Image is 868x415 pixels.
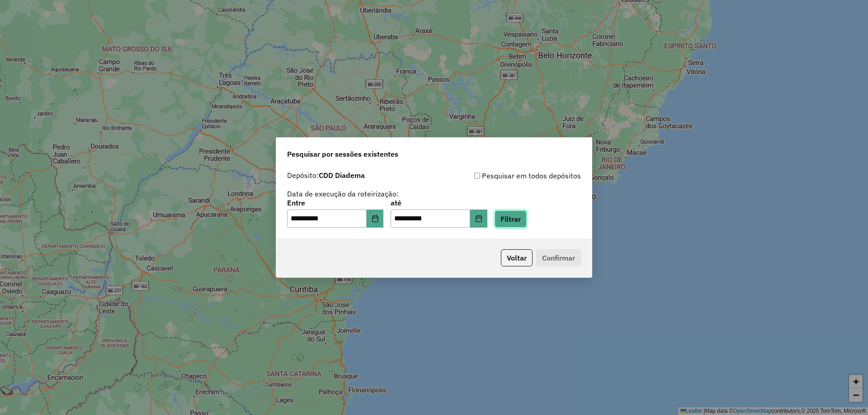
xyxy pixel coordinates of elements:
label: Entre [287,197,383,208]
button: Voltar [501,249,533,266]
span: Pesquisar por sessões existentes [287,149,398,159]
label: até [391,197,487,208]
button: Choose Date [367,210,384,228]
strong: CDD Diadema [319,171,365,180]
button: Filtrar [495,210,527,228]
label: Depósito: [287,170,365,181]
div: Pesquisar em todos depósitos [434,170,581,181]
button: Choose Date [470,210,487,228]
label: Data de execução da roteirização: [287,188,399,199]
